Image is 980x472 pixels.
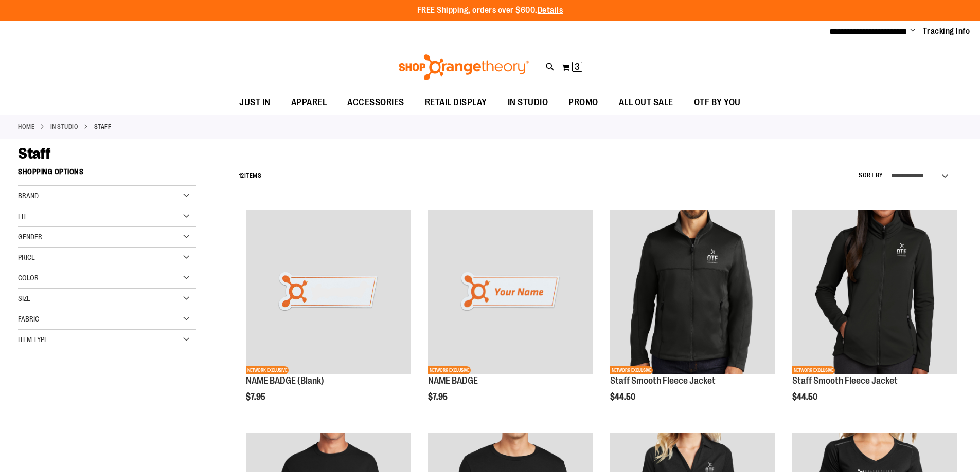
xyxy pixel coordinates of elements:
[347,91,404,114] span: ACCESSORIES
[18,145,51,162] span: Staff
[18,335,48,344] span: Item Type
[792,210,957,376] a: Product image for Smooth Fleece JacketNETWORK EXCLUSIVE
[610,392,637,402] span: $44.50
[241,205,416,428] div: product
[792,366,835,374] span: NETWORK EXCLUSIVE
[246,392,267,402] span: $7.95
[605,205,780,428] div: product
[425,91,487,114] span: RETAIL DISPLAY
[18,274,39,282] span: Color
[428,392,449,402] span: $7.95
[923,26,970,37] a: Tracking Info
[428,366,471,374] span: NETWORK EXCLUSIVE
[610,366,653,374] span: NETWORK EXCLUSIVE
[610,210,775,374] img: Product image for Smooth Fleece Jacket
[18,192,39,200] span: Brand
[792,392,819,402] span: $44.50
[18,163,196,186] strong: Shopping Options
[246,210,411,374] img: NAME BADGE (Blank)
[859,171,883,180] label: Sort By
[428,375,478,386] a: NAME BADGE
[239,168,262,184] h2: Items
[428,210,593,376] a: Product image for NAME BADGENETWORK EXCLUSIVE
[18,212,27,220] span: Fit
[246,366,289,374] span: NETWORK EXCLUSIVE
[787,205,962,428] div: product
[568,91,598,114] span: PROMO
[18,122,34,131] a: Home
[423,205,598,428] div: product
[291,91,327,114] span: APPAREL
[610,375,716,386] a: Staff Smooth Fleece Jacket
[239,172,244,179] span: 12
[508,91,548,114] span: IN STUDIO
[417,5,563,16] p: FREE Shipping, orders over $600.
[18,253,35,261] span: Price
[94,122,112,131] strong: Staff
[619,91,673,114] span: ALL OUT SALE
[428,210,593,374] img: Product image for NAME BADGE
[246,375,324,386] a: NAME BADGE (Blank)
[397,54,530,80] img: Shop Orangetheory
[50,122,79,131] a: IN STUDIO
[538,6,563,15] a: Details
[910,26,915,36] button: Account menu
[246,210,411,376] a: NAME BADGE (Blank)NETWORK EXCLUSIVE
[792,375,898,386] a: Staff Smooth Fleece Jacket
[694,91,741,114] span: OTF BY YOU
[18,294,30,303] span: Size
[18,233,42,241] span: Gender
[18,315,39,323] span: Fabric
[575,62,580,72] span: 3
[239,91,271,114] span: JUST IN
[610,210,775,376] a: Product image for Smooth Fleece JacketNETWORK EXCLUSIVE
[792,210,957,374] img: Product image for Smooth Fleece Jacket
